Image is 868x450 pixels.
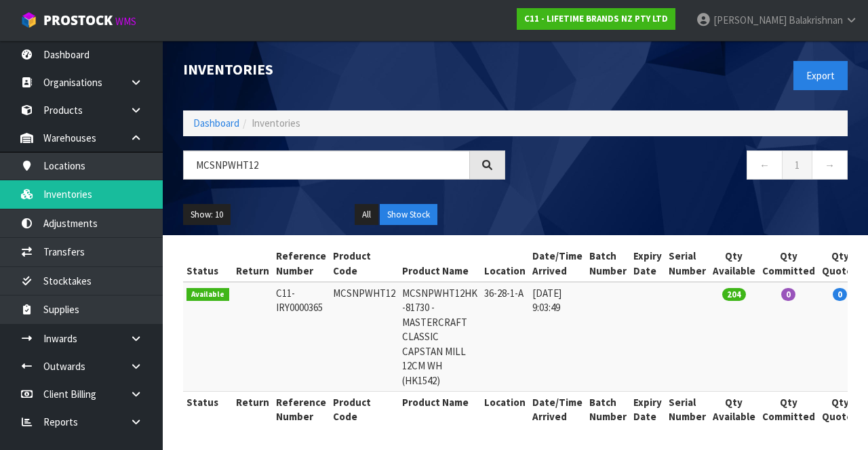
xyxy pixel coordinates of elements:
h1: Inventories [183,61,505,77]
a: C11 - LIFETIME BRANDS NZ PTY LTD [517,8,675,30]
button: All [355,204,378,226]
a: 1 [782,150,812,180]
span: 0 [833,288,847,301]
button: Show: 10 [183,204,231,226]
th: Return [233,391,273,427]
th: Expiry Date [630,391,665,427]
a: ← [747,150,783,180]
th: Reference Number [273,245,330,282]
span: 204 [722,288,746,301]
button: Show Stock [380,204,437,226]
input: Search inventories [183,150,470,180]
th: Product Code [330,391,399,427]
span: Inventories [252,117,300,129]
td: MCSNPWHT12HK -81730 - MASTERCRAFT CLASSIC CAPSTAN MILL 12CM WH (HK1542) [399,282,481,391]
small: WMS [115,15,136,28]
th: Location [481,391,529,427]
th: Qty Committed [759,391,818,427]
th: Product Code [330,245,399,282]
img: cube-alt.png [20,12,37,28]
a: Dashboard [193,117,239,129]
th: Date/Time Arrived [529,391,586,427]
nav: Page navigation [526,150,848,184]
span: Balakrishnan [789,14,843,26]
th: Qty Available [709,245,759,282]
strong: C11 - LIFETIME BRANDS NZ PTY LTD [524,13,668,24]
th: Qty Available [709,391,759,427]
th: Batch Number [586,245,630,282]
th: Product Name [399,391,481,427]
th: Date/Time Arrived [529,245,586,282]
span: ProStock [43,12,113,29]
th: Qty Committed [759,245,818,282]
th: Batch Number [586,391,630,427]
span: 0 [781,288,795,301]
th: Serial Number [665,391,709,427]
span: [PERSON_NAME] [713,14,787,26]
a: → [812,150,848,180]
th: Status [183,245,233,282]
th: Expiry Date [630,245,665,282]
button: Export [793,61,848,90]
td: 36-28-1-A [481,282,529,391]
th: Reference Number [273,391,330,427]
span: Available [186,288,229,302]
th: Serial Number [665,245,709,282]
td: MCSNPWHT12 [330,282,399,391]
td: [DATE] 9:03:49 [529,282,586,391]
th: Status [183,391,233,427]
th: Qty Quoted [818,391,862,427]
th: Location [481,245,529,282]
th: Product Name [399,245,481,282]
th: Qty Quoted [818,245,862,282]
td: C11-IRY0000365 [273,282,330,391]
th: Return [233,245,273,282]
